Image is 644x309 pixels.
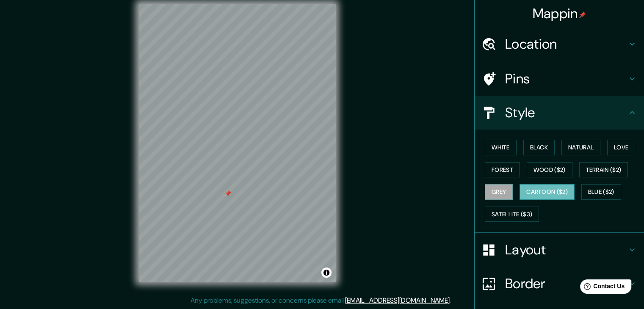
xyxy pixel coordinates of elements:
button: Love [607,140,635,155]
h4: Pins [505,70,627,87]
button: Terrain ($2) [579,162,628,178]
iframe: Help widget launcher [569,276,635,300]
button: Black [523,140,555,155]
p: Any problems, suggestions, or concerns please email . [191,295,451,306]
button: Toggle attribution [321,268,332,278]
div: Layout [475,233,644,267]
div: Style [475,96,644,130]
h4: Location [505,36,627,52]
h4: Border [505,275,627,292]
img: pin-icon.png [579,11,586,18]
div: . [452,295,454,306]
div: Location [475,27,644,61]
button: Cartoon ($2) [520,184,575,200]
div: Pins [475,62,644,96]
button: Wood ($2) [527,162,572,178]
h4: Style [505,104,627,121]
button: Satellite ($3) [485,207,539,222]
div: . [451,295,452,306]
h4: Mappin [533,5,586,22]
button: Forest [485,162,520,178]
a: [EMAIL_ADDRESS][DOMAIN_NAME] [345,296,450,305]
button: Grey [485,184,513,200]
button: White [485,140,517,155]
button: Blue ($2) [581,184,621,200]
button: Natural [561,140,600,155]
div: Border [475,267,644,301]
canvas: Map [139,4,336,282]
h4: Layout [505,241,627,258]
